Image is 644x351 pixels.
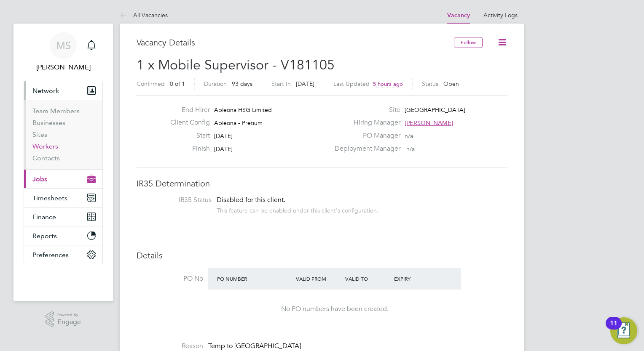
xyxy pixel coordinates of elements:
[164,131,210,140] label: Start
[454,37,483,48] button: Follow
[137,250,507,261] h3: Details
[137,178,507,189] h3: IR35 Determination
[24,273,103,286] a: Go to home page
[330,144,400,153] label: Deployment Manager
[32,232,57,240] span: Reports
[217,305,453,314] div: No PO numbers have been created.
[137,57,335,73] span: 1 x Mobile Supervisor - V181105
[32,175,47,183] span: Jobs
[24,100,102,169] div: Network
[24,32,103,72] a: MS[PERSON_NAME]
[164,144,210,153] label: Finish
[46,311,81,327] a: Powered byEngage
[330,131,400,140] label: PO Manager
[405,106,465,114] span: [GEOGRAPHIC_DATA]
[145,196,212,205] label: IR35 Status
[214,106,272,114] span: Apleona HSG Limited
[294,271,343,286] div: Valid From
[32,87,59,95] span: Network
[214,132,233,140] span: [DATE]
[164,118,210,127] label: Client Config
[214,145,233,153] span: [DATE]
[137,37,454,48] h3: Vacancy Details
[170,80,185,88] span: 0 of 1
[610,323,617,334] div: 11
[24,226,102,245] button: Reports
[443,80,459,88] span: Open
[32,194,67,202] span: Timesheets
[24,81,102,100] button: Network
[164,106,210,114] label: End Hirer
[204,80,227,88] label: Duration
[483,11,518,19] a: Activity Logs
[217,205,378,214] div: This feature can be enabled under this client's configuration.
[330,106,400,114] label: Site
[24,245,102,264] button: Preferences
[232,80,252,88] span: 93 days
[392,271,441,286] div: Expiry
[215,271,294,286] div: PO Number
[32,213,56,221] span: Finance
[343,271,392,286] div: Valid To
[32,119,65,127] a: Businesses
[330,118,400,127] label: Hiring Manager
[56,40,71,51] span: MS
[137,342,203,351] label: Reason
[422,80,438,88] label: Status
[610,317,637,344] button: Open Resource Center, 11 new notifications
[217,196,285,204] span: Disabled for this client.
[405,119,453,127] span: [PERSON_NAME]
[13,24,113,301] nav: Main navigation
[447,12,470,19] a: Vacancy
[32,130,47,138] a: Sites
[24,189,102,207] button: Timesheets
[137,80,165,88] label: Confirmed
[32,251,69,259] span: Preferences
[32,154,60,162] a: Contacts
[208,342,301,350] span: Temp to [GEOGRAPHIC_DATA]
[405,132,413,140] span: n/a
[373,80,403,88] span: 5 hours ago
[271,80,291,88] label: Start In
[214,119,263,127] span: Apleona - Pretium
[57,319,81,326] span: Engage
[137,274,203,283] label: PO No
[57,311,81,319] span: Powered by
[333,80,370,88] label: Last Updated
[39,273,88,286] img: berryrecruitment-logo-retina.png
[406,145,415,153] span: n/a
[32,142,58,150] a: Workers
[24,62,103,72] span: Millie Simmons
[120,11,168,19] a: All Vacancies
[296,80,314,88] span: [DATE]
[32,107,80,115] a: Team Members
[24,207,102,226] button: Finance
[24,170,102,188] button: Jobs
